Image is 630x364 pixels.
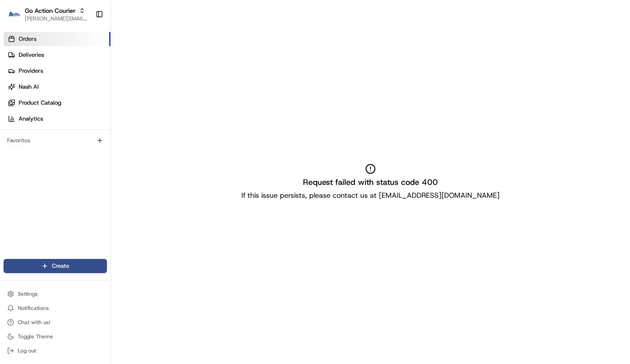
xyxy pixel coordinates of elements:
span: Notifications [18,305,49,312]
div: Favorites [4,133,107,148]
a: Nash AI [4,80,110,94]
span: Analytics [19,115,43,123]
span: Orders [19,35,36,43]
button: Create [4,259,107,273]
a: Product Catalog [4,96,110,110]
p: If this issue persists, please contact us at [EMAIL_ADDRESS][DOMAIN_NAME] [241,190,500,201]
button: Log out [4,344,107,357]
a: Deliveries [4,48,110,62]
span: Deliveries [19,51,44,59]
span: Product Catalog [19,99,61,107]
span: Nash AI [19,83,39,91]
span: Chat with us! [18,319,50,326]
h2: Request failed with status code 400 [303,176,438,188]
span: Providers [19,67,43,75]
button: Notifications [4,302,107,314]
span: Settings [18,290,38,297]
button: Go Action Courier [25,6,75,15]
button: Settings [4,288,107,300]
a: Orders [4,32,110,46]
a: Providers [4,64,110,78]
span: Log out [18,347,36,354]
button: Toggle Theme [4,330,107,343]
button: [PERSON_NAME][EMAIL_ADDRESS][DOMAIN_NAME] [25,15,88,22]
span: Toggle Theme [18,333,53,340]
img: Go Action Courier [7,12,21,16]
button: Chat with us! [4,316,107,329]
button: Go Action CourierGo Action Courier[PERSON_NAME][EMAIL_ADDRESS][DOMAIN_NAME] [4,4,92,25]
span: Create [52,262,69,270]
a: Analytics [4,112,110,126]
